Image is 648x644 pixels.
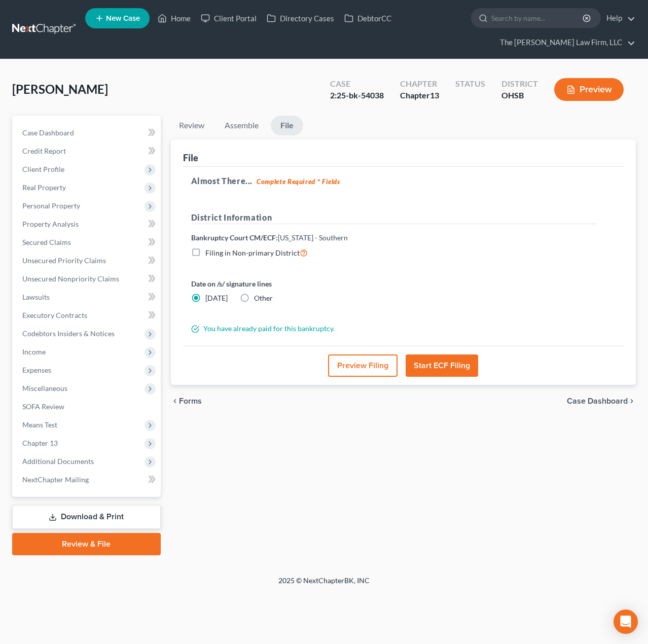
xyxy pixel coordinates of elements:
[171,116,212,135] a: Review
[271,116,303,135] a: File
[22,165,64,173] span: Client Profile
[501,90,538,101] div: OHSB
[14,306,161,325] a: Executory Contracts
[628,397,636,405] i: chevron_right
[278,233,348,242] span: [US_STATE] - Southern
[262,9,339,27] a: Directory Cases
[22,293,50,301] span: Lawsuits
[22,402,64,411] span: SOFA Review
[22,220,79,228] span: Property Analysis
[400,78,439,90] div: Chapter
[14,471,161,489] a: NextChapter Mailing
[12,505,161,529] a: Download & Print
[191,211,597,224] h5: District Information
[22,311,87,319] span: Executory Contracts
[14,142,161,160] a: Credit Report
[406,354,478,377] button: Start ECF Filing
[554,78,624,101] button: Preview
[22,238,71,246] span: Secured Claims
[495,33,635,52] a: The [PERSON_NAME] Law Firm, LLC
[183,152,198,164] div: File
[22,274,119,283] span: Unsecured Nonpriority Claims
[106,15,140,22] span: New Case
[22,183,66,192] span: Real Property
[614,610,638,634] div: Open Intercom Messenger
[491,9,584,27] input: Search by name...
[12,533,161,555] a: Review & File
[191,278,389,289] label: Date on /s/ signature lines
[14,233,161,252] a: Secured Claims
[339,9,397,27] a: DebtorCC
[12,82,108,96] span: [PERSON_NAME]
[14,398,161,416] a: SOFA Review
[153,9,196,27] a: Home
[171,397,215,405] button: chevron_left Forms
[171,397,179,405] i: chevron_left
[196,9,262,27] a: Client Portal
[430,90,439,100] span: 13
[22,128,74,137] span: Case Dashboard
[14,215,161,233] a: Property Analysis
[14,124,161,142] a: Case Dashboard
[22,457,94,466] span: Additional Documents
[14,270,161,288] a: Unsecured Nonpriority Claims
[330,78,384,90] div: Case
[205,294,228,302] span: [DATE]
[501,78,538,90] div: District
[567,397,628,405] span: Case Dashboard
[186,324,602,334] div: You have already paid for this bankruptcy.
[14,252,161,270] a: Unsecured Priority Claims
[22,475,89,484] span: NextChapter Mailing
[328,354,398,377] button: Preview Filing
[22,420,57,429] span: Means Test
[567,397,636,405] a: Case Dashboard chevron_right
[22,147,66,155] span: Credit Report
[191,175,616,187] h5: Almost There...
[22,439,58,447] span: Chapter 13
[191,232,348,243] label: Bankruptcy Court CM/ECF:
[254,294,273,302] span: Other
[601,9,635,27] a: Help
[22,329,115,338] span: Codebtors Insiders & Notices
[22,201,80,210] span: Personal Property
[22,384,67,392] span: Miscellaneous
[217,116,267,135] a: Assemble
[35,576,613,594] div: 2025 © NextChapterBK, INC
[455,78,485,90] div: Status
[330,90,384,101] div: 2:25-bk-54038
[257,177,340,186] strong: Complete Required * Fields
[179,397,202,405] span: Forms
[14,288,161,306] a: Lawsuits
[400,90,439,101] div: Chapter
[22,256,106,265] span: Unsecured Priority Claims
[22,347,46,356] span: Income
[205,248,300,257] span: Filing in Non-primary District
[22,366,51,374] span: Expenses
